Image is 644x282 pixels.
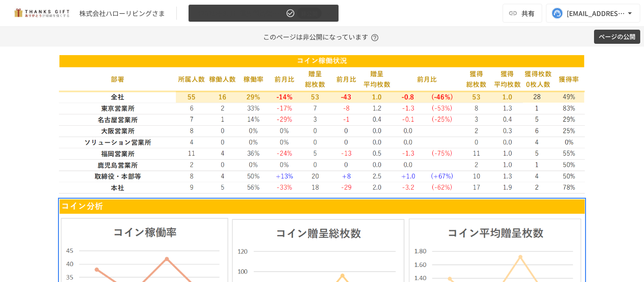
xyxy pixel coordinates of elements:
[521,8,535,18] span: 共有
[263,27,381,47] p: このページは非公開になっています
[594,30,640,44] button: ページの公開
[503,4,542,23] button: 共有
[59,55,585,194] img: kfERfLGjrNhTCEq2vOtp8zsVAJvrzvxsV39uj9H0OjN
[194,8,284,19] span: 【2025年9月】運用開始後振り返りミーティング
[79,8,165,18] div: 株式会社ハローリビングさま
[546,4,640,23] button: [EMAIL_ADDRESS][DOMAIN_NAME]
[188,4,339,23] button: 【2025年9月】運用開始後振り返りミーティング非公開
[11,6,72,21] img: mMP1OxWUAhQbsRWCurg7vIHe5HqDpP7qZo7fRoNLXQh
[567,8,625,19] div: [EMAIL_ADDRESS][DOMAIN_NAME]
[297,8,322,18] span: 非公開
